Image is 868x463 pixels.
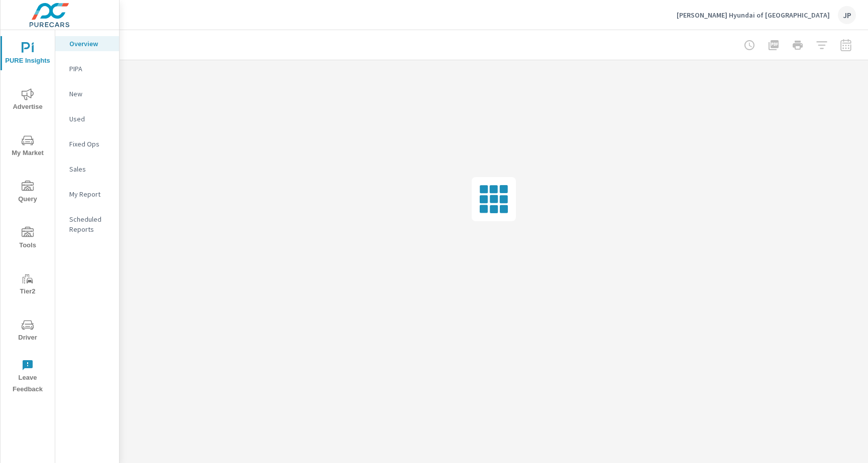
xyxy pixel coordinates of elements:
[4,42,52,67] span: PURE Insights
[4,273,52,297] span: Tier2
[69,214,111,234] p: Scheduled Reports
[69,114,111,124] p: Used
[1,30,55,399] div: nav menu
[55,86,119,101] div: New
[4,134,52,159] span: My Market
[55,36,119,51] div: Overview
[55,111,119,126] div: Used
[4,319,52,344] span: Driver
[69,139,111,149] p: Fixed Ops
[4,181,52,205] span: Query
[69,189,111,199] p: My Report
[69,64,111,74] p: PIPA
[69,164,111,174] p: Sales
[4,227,52,251] span: Tools
[55,187,119,202] div: My Report
[55,136,119,151] div: Fixed Ops
[69,39,111,49] p: Overview
[69,89,111,99] p: New
[838,6,856,24] div: JP
[4,359,52,395] span: Leave Feedback
[4,88,52,113] span: Advertise
[55,212,119,237] div: Scheduled Reports
[55,61,119,76] div: PIPA
[677,11,830,20] p: [PERSON_NAME] Hyundai of [GEOGRAPHIC_DATA]
[55,162,119,177] div: Sales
